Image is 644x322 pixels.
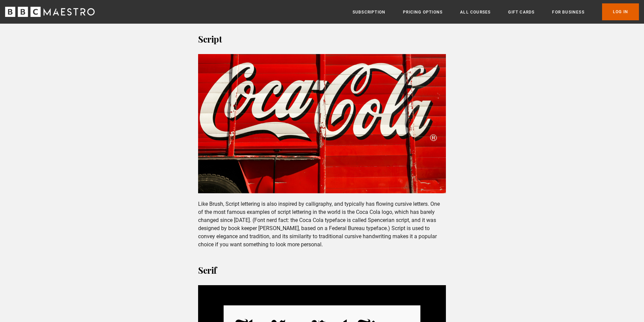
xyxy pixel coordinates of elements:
h3: Serif [198,262,446,278]
a: Log In [602,3,639,20]
nav: Primary [353,3,639,20]
a: All Courses [460,9,491,16]
p: Like Brush, Script lettering is also inspired by calligraphy, and typically has flowing cursive l... [198,200,446,249]
a: For business [552,9,584,16]
a: Gift Cards [508,9,534,16]
a: Subscription [353,9,385,16]
svg: BBC Maestro [5,7,95,17]
h3: Script [198,31,446,47]
a: Pricing Options [403,9,443,16]
img: close-up photography of red and white Coca-Cola trailer [198,54,446,193]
